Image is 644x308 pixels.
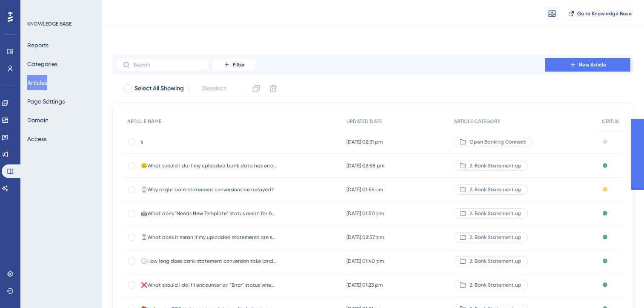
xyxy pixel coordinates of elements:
span: UPDATED DATE [346,118,382,125]
span: 2. Bank Statement up [469,162,521,169]
span: s [141,138,277,145]
button: New Article [545,58,630,72]
span: STATUS [602,118,619,125]
span: [DATE] 02:31 pm [346,138,383,145]
span: 2. Bank Statement up [469,186,521,193]
button: Articles [27,75,47,90]
span: 2. Bank Statement up [469,210,521,217]
span: 2. Bank Statement up [469,258,521,265]
button: Filter [213,58,255,72]
span: [DATE] 01:50 pm [346,210,384,217]
span: ☹️What should I do if my uploaded bank data has errors? [141,162,277,169]
span: [DATE] 01:40 pm [346,258,384,265]
span: Deselect [202,83,226,94]
span: Select All Showing [135,83,184,94]
div: KNOWLEDGE BASE [27,20,72,27]
span: [DATE] 01:56 pm [346,186,383,193]
span: [DATE] 01:23 pm [346,282,383,288]
button: Go to Knowledge Base [566,7,634,20]
span: 🤖What does "Needs New Template" status mean for bank statements? [141,210,277,217]
span: Open Banking Connect [469,138,526,145]
span: ARTICLE NAME [127,118,161,125]
span: ❌What should I do if I encounter an "Error" status when uploading bank statements? [141,282,277,288]
span: New Article [579,61,606,68]
span: ⌚Why might bank statement conversions be delayed? [141,186,277,193]
button: Categories [27,56,57,72]
span: 2. Bank Statement up [469,282,521,288]
span: 2. Bank Statement up [469,234,521,241]
button: Access [27,131,46,147]
span: Go to Knowledge Base [577,10,632,17]
button: Page Settings [27,94,65,109]
span: Filter [233,61,245,68]
span: ARTICLE CATEGORY [454,118,500,125]
span: [DATE] 02:58 pm [346,162,384,169]
button: Deselect [195,81,234,96]
button: Reports [27,37,49,53]
iframe: UserGuiding AI Assistant Launcher [608,274,634,300]
span: [DATE] 02:57 pm [346,234,384,241]
input: Search [133,62,202,68]
span: ⌛What does it mean if my uploaded statements are showing as "Pending" or "In Progress"? [141,234,277,241]
button: Domain [27,112,49,128]
span: 🕝How long does bank statement conversion take (and can I fast-track urgent cases🚀)? [141,258,277,265]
